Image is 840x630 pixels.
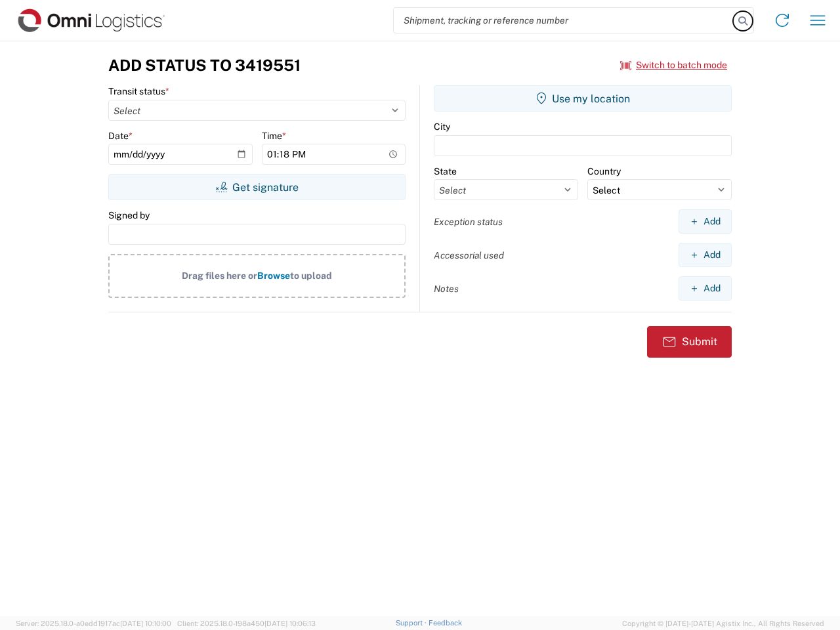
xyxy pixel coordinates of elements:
[262,130,286,142] label: Time
[177,619,316,627] span: Client: 2025.18.0-198a450
[257,270,290,281] span: Browse
[434,249,504,261] label: Accessorial used
[394,8,734,33] input: Shipment, tracking or reference number
[622,618,824,629] span: Copyright © [DATE]-[DATE] Agistix Inc., All Rights Reserved
[620,54,727,76] button: Switch to batch mode
[679,243,732,267] button: Add
[434,165,457,177] label: State
[429,619,462,627] a: Feedback
[434,216,503,228] label: Exception status
[108,174,406,200] button: Get signature
[679,209,732,234] button: Add
[108,130,133,142] label: Date
[108,56,301,75] h3: Add Status to 3419551
[290,270,332,281] span: to upload
[647,326,732,358] button: Submit
[120,619,171,627] span: [DATE] 10:10:00
[16,619,171,627] span: Server: 2025.18.0-a0edd1917ac
[264,619,316,627] span: [DATE] 10:06:13
[396,619,429,627] a: Support
[182,270,257,281] span: Drag files here or
[434,85,732,112] button: Use my location
[679,276,732,301] button: Add
[587,165,621,177] label: Country
[108,85,169,97] label: Transit status
[434,121,450,133] label: City
[108,209,150,221] label: Signed by
[434,283,459,295] label: Notes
